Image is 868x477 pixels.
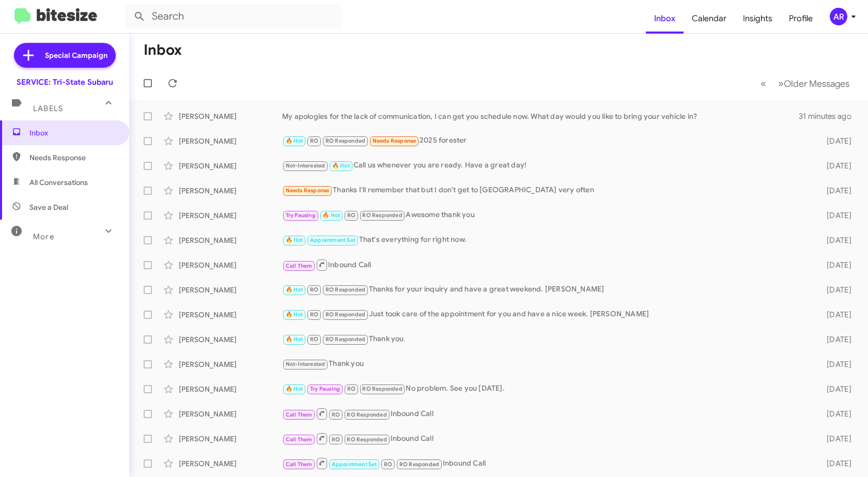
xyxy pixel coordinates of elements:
[179,210,282,221] div: [PERSON_NAME]
[812,434,860,444] div: [DATE]
[282,184,812,196] div: Thanks I'll remember that but I don't get to [GEOGRAPHIC_DATA] very often
[781,4,821,34] a: Profile
[326,286,365,293] span: RO Responded
[812,285,860,295] div: [DATE]
[282,111,799,121] div: My apologies for the lack of communication, I can get you schedule now. What day would you like t...
[322,212,340,219] span: 🔥 Hot
[347,411,386,418] span: RO Responded
[125,4,342,29] input: Search
[282,258,812,271] div: Inbound Call
[179,359,282,370] div: [PERSON_NAME]
[29,202,68,212] span: Save a Deal
[282,383,812,395] div: No problem. See you [DATE].
[373,137,416,144] span: Needs Response
[812,136,860,146] div: [DATE]
[772,73,856,94] button: Next
[735,4,781,34] a: Insights
[286,436,313,443] span: Call Them
[310,137,318,144] span: RO
[812,310,860,320] div: [DATE]
[45,50,107,60] span: Special Campaign
[347,212,355,219] span: RO
[282,457,812,470] div: Inbound Call
[179,136,282,146] div: [PERSON_NAME]
[286,137,303,144] span: 🔥 Hot
[830,8,847,25] div: AR
[282,309,812,320] div: Just took care of the appointment for you and have a nice week. [PERSON_NAME]
[761,77,766,90] span: «
[179,434,282,444] div: [PERSON_NAME]
[332,436,340,443] span: RO
[179,186,282,196] div: [PERSON_NAME]
[286,286,303,293] span: 🔥 Hot
[179,409,282,419] div: [PERSON_NAME]
[332,162,350,169] span: 🔥 Hot
[384,461,392,468] span: RO
[332,461,377,468] span: Appointment Set
[812,210,860,221] div: [DATE]
[362,386,402,392] span: RO Responded
[812,384,860,394] div: [DATE]
[17,77,113,87] div: SERVICE: Tri-State Subaru
[33,232,54,241] span: More
[179,384,282,394] div: [PERSON_NAME]
[179,334,282,345] div: [PERSON_NAME]
[812,186,860,196] div: [DATE]
[29,177,88,188] span: All Conversations
[286,212,316,219] span: Try Pausing
[310,237,355,243] span: Appointment Set
[282,432,812,445] div: Inbound Call
[778,77,784,90] span: »
[799,111,860,121] div: 31 minutes ago
[282,160,812,172] div: Call us whenever you are ready. Have a great day!
[282,209,812,221] div: Awesome thank you
[646,4,684,34] a: Inbox
[754,73,772,94] button: Previous
[286,263,313,269] span: Call Them
[179,458,282,469] div: [PERSON_NAME]
[286,411,313,418] span: Call Them
[286,162,326,169] span: Not-Interested
[179,310,282,320] div: [PERSON_NAME]
[179,285,282,295] div: [PERSON_NAME]
[179,111,282,121] div: [PERSON_NAME]
[821,8,857,25] button: AR
[812,409,860,419] div: [DATE]
[286,386,303,392] span: 🔥 Hot
[310,311,318,318] span: RO
[282,135,812,147] div: 2025 forester
[286,311,303,318] span: 🔥 Hot
[29,152,117,163] span: Needs Response
[399,461,439,468] span: RO Responded
[326,336,365,343] span: RO Responded
[784,78,849,89] span: Older Messages
[33,104,63,113] span: Labels
[144,42,182,58] h1: Inbox
[29,128,117,138] span: Inbox
[14,43,116,68] a: Special Campaign
[310,336,318,343] span: RO
[179,161,282,171] div: [PERSON_NAME]
[347,436,386,443] span: RO Responded
[310,386,340,392] span: Try Pausing
[812,235,860,245] div: [DATE]
[326,137,365,144] span: RO Responded
[310,286,318,293] span: RO
[286,237,303,243] span: 🔥 Hot
[332,411,340,418] span: RO
[286,336,303,343] span: 🔥 Hot
[362,212,402,219] span: RO Responded
[282,407,812,420] div: Inbound Call
[282,358,812,370] div: Thank you
[812,359,860,370] div: [DATE]
[684,4,735,34] a: Calendar
[179,260,282,270] div: [PERSON_NAME]
[812,458,860,469] div: [DATE]
[282,333,812,345] div: Thank you
[755,73,856,94] nav: Page navigation example
[286,187,330,194] span: Needs Response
